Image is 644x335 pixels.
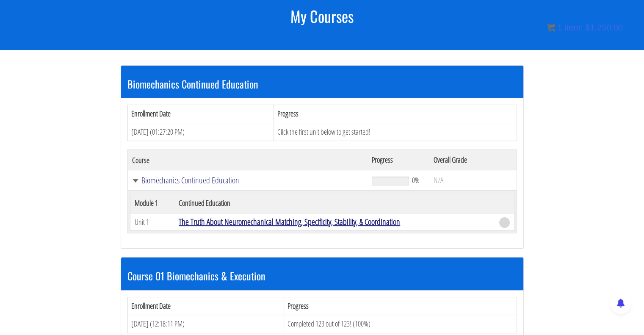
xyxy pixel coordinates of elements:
[284,297,517,315] th: Progress
[585,23,590,32] span: $
[127,315,284,333] td: [DATE] (12:18:11 PM)
[127,297,284,315] th: Enrollment Date
[127,105,274,123] th: Enrollment Date
[284,315,517,333] td: Completed 123 out of 123! (100%)
[130,213,174,231] td: Unit 1
[429,170,517,191] td: N/A
[557,23,562,32] span: 1
[174,193,495,213] th: Continued Education
[179,216,400,227] a: The Truth About Neuromechanical Matching, Specificity, Stability, & Coordination
[127,78,517,89] h3: Biomechanics Continued Education
[130,193,174,213] th: Module 1
[127,150,368,170] th: Course
[368,150,429,170] th: Progress
[564,23,583,32] span: item:
[127,270,517,281] h3: Course 01 Biomechanics & Execution
[429,150,517,170] th: Overall Grade
[274,105,517,123] th: Progress
[412,175,420,185] span: 0%
[274,123,517,141] td: Click the first unit below to get started!
[547,23,555,32] img: icon11.png
[127,123,274,141] td: [DATE] (01:27:20 PM)
[547,23,623,32] a: 1 item: $1,250.00
[132,176,364,185] a: Biomechanics Continued Education
[585,23,623,32] bdi: 1,250.00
